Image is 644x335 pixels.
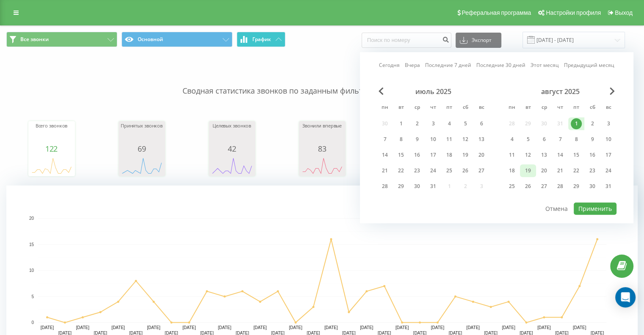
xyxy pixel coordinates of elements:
[538,102,550,114] abbr: среда
[536,149,552,161] div: ср 13 авг. 2025 г.
[444,165,455,176] div: 25
[30,144,73,153] div: 122
[76,325,90,330] text: [DATE]
[409,133,425,146] div: ср 9 июля 2025 г.
[552,180,568,193] div: чт 28 авг. 2025 г.
[428,181,439,192] div: 31
[395,134,406,145] div: 8
[409,117,425,130] div: ср 2 июля 2025 г.
[504,133,520,146] div: пн 4 авг. 2025 г.
[522,181,533,192] div: 26
[476,134,487,145] div: 13
[457,133,473,146] div: сб 12 июля 2025 г.
[441,149,457,161] div: пт 18 июля 2025 г.
[379,181,390,192] div: 28
[504,164,520,177] div: пн 18 авг. 2025 г.
[537,325,551,330] text: [DATE]
[444,134,455,145] div: 11
[522,150,533,161] div: 12
[395,150,406,161] div: 15
[603,150,614,161] div: 17
[324,325,338,330] text: [DATE]
[502,325,515,330] text: [DATE]
[379,134,390,145] div: 7
[254,325,267,330] text: [DATE]
[602,102,615,114] abbr: воскресенье
[425,180,441,193] div: чт 31 июля 2025 г.
[610,87,615,95] span: Next Month
[425,149,441,161] div: чт 17 июля 2025 г.
[531,61,559,69] a: Этот месяц
[428,118,439,129] div: 3
[462,9,531,16] span: Реферальная программа
[536,180,552,193] div: ср 27 авг. 2025 г.
[555,150,566,161] div: 14
[603,181,614,192] div: 31
[29,268,34,273] text: 10
[121,123,163,144] div: Принятых звонков
[460,150,471,161] div: 19
[395,181,406,192] div: 29
[379,150,390,161] div: 14
[476,165,487,176] div: 27
[237,32,285,47] button: График
[600,180,616,193] div: вс 31 авг. 2025 г.
[301,144,343,153] div: 83
[379,102,391,114] abbr: понедельник
[522,102,534,114] abbr: вторник
[459,102,472,114] abbr: суббота
[409,149,425,161] div: ср 16 июля 2025 г.
[539,181,550,192] div: 27
[29,216,34,221] text: 20
[457,164,473,177] div: сб 26 июля 2025 г.
[571,150,582,161] div: 15
[504,180,520,193] div: пн 25 авг. 2025 г.
[476,150,487,161] div: 20
[571,165,582,176] div: 22
[603,134,614,145] div: 10
[568,133,584,146] div: пт 8 авг. 2025 г.
[301,153,343,178] svg: A chart.
[586,102,599,114] abbr: суббота
[568,149,584,161] div: пт 15 авг. 2025 г.
[587,134,598,145] div: 9
[536,133,552,146] div: ср 6 авг. 2025 г.
[31,320,34,325] text: 0
[29,242,34,247] text: 15
[30,123,73,144] div: Всего звонков
[615,287,636,307] div: Open Intercom Messenger
[571,134,582,145] div: 8
[425,164,441,177] div: чт 24 июля 2025 г.
[554,102,567,114] abbr: четверг
[121,153,163,178] svg: A chart.
[587,150,598,161] div: 16
[473,133,489,146] div: вс 13 июля 2025 г.
[182,325,196,330] text: [DATE]
[564,61,614,69] a: Предыдущий месяц
[443,102,456,114] abbr: пятница
[520,149,536,161] div: вт 12 авг. 2025 г.
[568,164,584,177] div: пт 22 авг. 2025 г.
[568,117,584,130] div: пт 1 авг. 2025 г.
[412,165,423,176] div: 23
[457,117,473,130] div: сб 5 июля 2025 г.
[600,149,616,161] div: вс 17 авг. 2025 г.
[506,165,517,176] div: 18
[539,165,550,176] div: 20
[377,87,489,96] div: июль 2025
[393,149,409,161] div: вт 15 июля 2025 г.
[552,133,568,146] div: чт 7 авг. 2025 г.
[395,165,406,176] div: 22
[441,164,457,177] div: пт 25 июля 2025 г.
[362,33,451,48] input: Поиск по номеру
[360,325,373,330] text: [DATE]
[555,134,566,145] div: 7
[211,153,253,178] svg: A chart.
[466,325,480,330] text: [DATE]
[520,180,536,193] div: вт 26 авг. 2025 г.
[600,164,616,177] div: вс 24 авг. 2025 г.
[504,149,520,161] div: пн 11 авг. 2025 г.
